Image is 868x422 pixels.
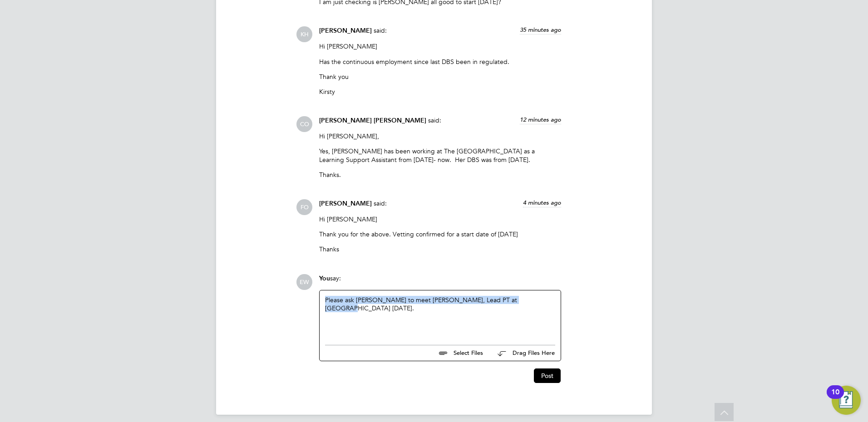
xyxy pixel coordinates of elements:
[296,116,312,132] span: CO
[319,275,330,282] span: You
[296,274,312,290] span: EW
[319,42,561,50] p: Hi [PERSON_NAME]
[428,116,441,124] span: said:
[319,200,372,207] span: [PERSON_NAME]
[523,199,561,206] span: 4 minutes ago
[520,116,561,123] span: 12 minutes ago
[296,199,312,215] span: FO
[319,132,561,140] p: Hi [PERSON_NAME],
[319,147,561,163] p: Yes, [PERSON_NAME] has been working at The [GEOGRAPHIC_DATA] as a Learning Support Assistant from...
[374,26,387,34] span: said:
[520,26,561,34] span: 35 minutes ago
[319,274,561,290] div: say:
[319,215,561,223] p: Hi [PERSON_NAME]
[319,230,561,238] p: Thank you for the above. Vetting confirmed for a start date of [DATE]
[325,296,555,335] div: Please ask [PERSON_NAME] to meet [PERSON_NAME], Lead PT at [GEOGRAPHIC_DATA] [DATE].
[374,199,387,207] span: said:
[319,245,561,253] p: Thanks
[534,368,561,383] button: Post
[319,117,426,124] span: [PERSON_NAME] [PERSON_NAME]
[296,26,312,42] span: KH
[319,27,372,34] span: [PERSON_NAME]
[319,58,561,66] p: Has the continuous employment since last DBS been in regulated.
[831,392,839,404] div: 10
[319,73,561,81] p: Thank you
[490,344,555,363] button: Drag Files Here
[832,386,861,415] button: Open Resource Center, 10 new notifications
[319,171,561,179] p: Thanks.
[319,88,561,96] p: Kirsty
